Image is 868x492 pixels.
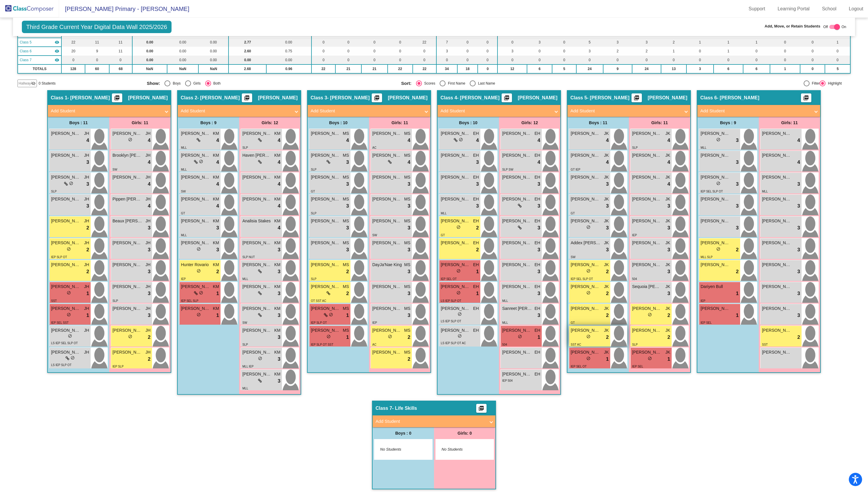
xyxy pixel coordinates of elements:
[191,81,201,86] div: Girls
[457,47,478,56] td: 0
[361,56,387,64] td: 0
[567,117,629,129] div: Boys : 11
[476,81,495,86] div: Last Name
[198,38,229,47] td: 0.00
[797,137,800,144] span: 4
[538,137,540,144] span: 4
[603,47,632,56] td: 2
[181,174,211,180] span: [PERSON_NAME]
[762,152,792,158] span: [PERSON_NAME] Born
[51,130,81,137] span: [PERSON_NAME]
[476,158,479,166] span: 3
[604,152,609,158] span: JK
[408,137,410,144] span: 4
[61,64,85,73] td: 128
[825,64,850,73] td: 5
[170,81,181,86] div: Boys
[274,152,280,158] span: KM
[502,152,532,158] span: [PERSON_NAME]
[587,95,629,101] span: - [PERSON_NAME]
[361,47,387,56] td: 0
[372,174,402,180] span: [PERSON_NAME]
[18,38,62,47] td: Jamie Kamrath - Kamrath
[128,95,168,101] span: [PERSON_NAME]
[20,40,32,45] span: Class 5
[606,137,609,144] span: 4
[48,105,171,117] mat-expansion-panel-header: Add Student
[39,81,56,86] span: 0 Students
[661,64,686,73] td: 13
[109,38,132,47] td: 11
[181,108,291,114] mat-panel-title: Add Student
[216,158,219,166] span: 4
[714,47,743,56] td: 1
[770,47,800,56] td: 0
[527,56,552,64] td: 0
[632,93,642,102] button: Print Students Details
[476,137,479,144] span: 4
[632,146,638,149] span: SLP
[84,152,89,158] span: JH
[148,137,151,144] span: 4
[518,95,557,101] span: [PERSON_NAME]
[112,174,142,180] span: [PERSON_NAME]
[603,38,632,47] td: 3
[413,56,436,64] td: 0
[199,159,203,164] span: do_not_disturb_alt
[527,47,552,56] td: 0
[87,137,89,144] span: 4
[327,95,370,101] span: - [PERSON_NAME]
[112,152,142,158] span: Brooklyn [PERSON_NAME]
[770,64,800,73] td: 1
[744,4,770,14] a: Support
[552,64,576,73] td: 5
[700,108,810,114] mat-panel-title: Add Student
[736,137,739,144] span: 3
[535,130,540,137] span: EH
[61,56,85,64] td: 0
[51,174,81,180] span: [PERSON_NAME]
[369,117,430,129] div: Girls: 11
[762,130,792,137] span: [PERSON_NAME]
[478,38,497,47] td: 0
[243,95,250,103] mat-icon: picture_as_pdf
[266,64,311,73] td: 0.96
[178,117,239,129] div: Boys : 9
[817,4,841,14] a: School
[20,48,32,54] span: Class 6
[132,38,167,47] td: 0.00
[198,56,229,64] td: 0.00
[570,108,680,114] mat-panel-title: Add Student
[633,95,640,103] mat-icon: picture_as_pdf
[538,158,540,166] span: 4
[668,137,670,144] span: 4
[497,47,527,56] td: 3
[346,137,349,144] span: 4
[770,38,800,47] td: 0
[311,108,420,114] mat-panel-title: Add Student
[20,57,32,63] span: Class 7
[242,146,248,149] span: SLP
[714,38,743,47] td: 1
[361,64,387,73] td: 21
[373,95,380,103] mat-icon: picture_as_pdf
[178,105,301,117] mat-expansion-panel-header: Add Student
[146,152,151,158] span: JH
[242,174,272,180] span: [PERSON_NAME]
[825,56,850,64] td: 0
[61,47,85,56] td: 20
[422,81,435,86] div: Scores
[343,174,349,180] span: MS
[335,56,361,64] td: 0
[743,47,770,56] td: 0
[661,56,686,64] td: 0
[146,130,151,137] span: JH
[242,93,252,102] button: Print Students Details
[714,56,743,64] td: 0
[85,56,109,64] td: 0
[701,152,730,158] span: [PERSON_NAME]
[668,158,670,166] span: 4
[457,64,478,73] td: 18
[800,64,825,73] td: 0
[570,95,587,101] span: Class 5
